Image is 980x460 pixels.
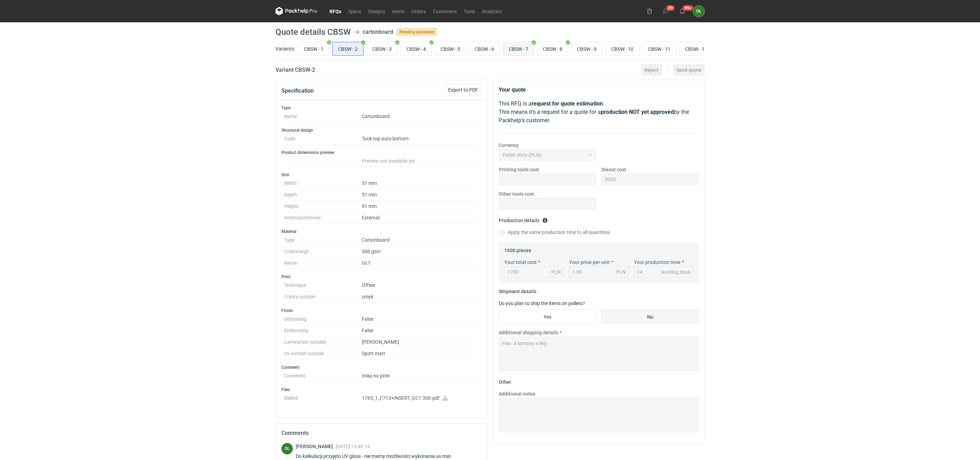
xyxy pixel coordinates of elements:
[362,234,479,246] dd: Cartonboard
[499,229,610,236] label: Apply the same production time to all quantities
[400,42,432,56] label: CBSW - 4
[336,444,370,449] span: [DATE] 13:46:14
[445,84,481,95] button: Export to PDF
[284,111,362,122] dt: Name
[284,313,362,325] dt: Debossing
[693,6,705,17] div: Olga Łopatowicz
[661,268,690,275] div: working days
[284,370,362,382] dt: Comment
[275,45,295,52] label: Variants:
[362,325,479,336] dd: False
[284,189,362,201] dt: Depth
[284,336,362,348] dt: Lamination outside
[326,7,345,15] a: RFQs
[362,246,479,257] dd: 300 gsm
[673,64,705,76] button: Send quote
[362,348,479,359] dd: Spott matt
[389,7,408,15] a: Items
[644,68,659,72] span: Reject
[362,158,417,164] span: Preview not available yet.
[284,291,362,303] dt: Colors outside
[448,87,478,92] span: Export to PDF
[362,370,479,382] dd: Inlay no print
[284,234,362,246] dt: Type
[296,444,336,449] span: [PERSON_NAME]
[281,127,481,133] h3: Structural design
[281,365,481,370] h3: Comment
[284,212,362,224] dt: Internal/external
[362,257,479,269] dd: Gc1
[362,201,479,212] dd: 91 mm
[284,257,362,269] dt: Name
[499,329,558,336] label: Additional shipping details
[284,246,362,257] dt: Grammage
[275,7,317,15] svg: Packhelp Pro
[429,7,460,15] a: Customers
[298,42,329,56] label: CBSW - 1
[362,133,479,145] dd: Tuck top auto bottom
[571,42,602,56] label: CBSW - 9
[332,42,364,56] label: CBSW - 2
[345,7,365,15] a: Specs
[460,7,479,15] a: Tools
[284,348,362,359] dt: Uv varnish outside
[499,190,534,197] label: Other tools cost
[281,387,481,392] h3: Files
[642,42,676,56] label: CBSW - 11
[499,286,536,294] legend: Shipment details
[499,337,699,371] textarea: max. 4 kartony x 9kg
[605,42,639,56] label: CBSW - 10
[499,301,585,306] label: Do you plan to ship the items on pallets?
[281,229,481,234] h3: Material
[365,7,389,15] a: Designs
[275,66,315,74] h2: Variant CBSW - 2
[469,42,500,56] label: CBSW - 6
[504,245,531,253] legend: 1600 pieces
[435,42,466,56] label: CBSW - 5
[284,201,362,212] dt: Height
[284,325,362,336] dt: Embossing
[616,268,625,275] div: PLN
[504,259,537,266] label: Your total cost
[281,308,481,313] h3: Finish
[281,443,293,454] div: Olga Łopatowicz
[363,28,393,36] div: cartonboard
[362,178,479,189] dd: 51 mm
[641,64,662,76] button: Reject
[408,7,429,15] a: Orders
[499,100,699,125] p: This RFQ is a . This means it's a request for a quote for a by the Packhelp's customer.
[275,28,351,36] h1: Quote details CBSW
[601,109,674,115] strong: production NOT yet approved
[296,453,459,460] div: Do kalkulacji przyjęto UV gloss - nie mamy możliwości wykonania uv mat
[503,42,534,56] label: CBSW - 7
[362,395,479,401] p: 1765_1_F713+INSERT_GC1 300.pdf
[693,6,705,17] button: OŁ
[362,212,479,224] dd: External
[499,215,548,223] legend: Production details
[281,443,293,454] figcaption: OŁ
[281,83,314,99] button: Specification
[531,100,603,107] strong: request for quote estimation
[499,166,539,173] label: Printing tools cost
[366,42,398,56] label: CBSW - 3
[281,274,481,280] h3: Print
[281,105,481,111] h3: Type
[284,178,362,189] dt: Width
[634,259,680,266] label: Your production time
[281,429,481,437] h2: Comments
[499,86,526,93] strong: Your quote
[601,166,626,173] label: Diecut cost
[677,6,688,17] button: 99+
[362,280,479,291] dd: Offset
[284,280,362,291] dt: Technique
[284,133,362,145] dt: Code
[660,6,671,17] button: 29
[537,42,568,56] label: CBSW - 8
[281,150,481,155] h3: Product dimensions preview
[499,142,519,149] label: Currency
[362,189,479,201] dd: 51 mm
[499,390,535,397] label: Additional notes
[362,111,479,122] dd: Cartonboard
[551,268,561,275] div: PLN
